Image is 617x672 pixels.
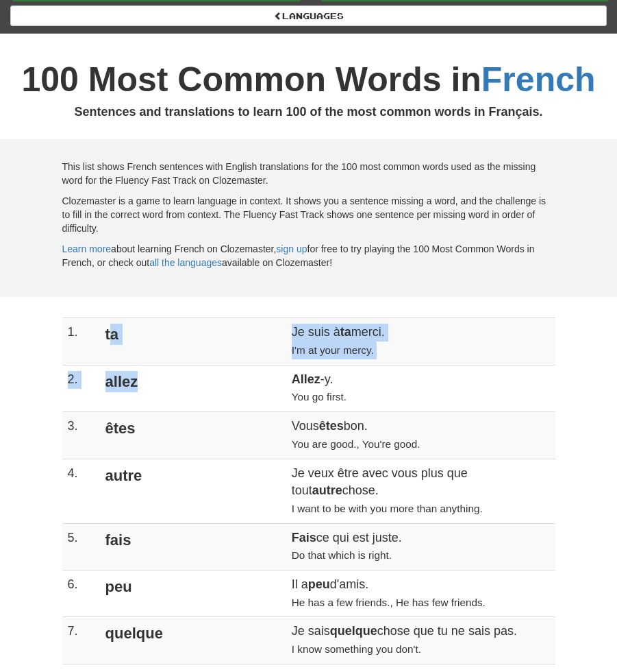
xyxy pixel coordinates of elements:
[340,325,351,339] strong: ta
[62,459,97,523] td: 4.
[292,438,420,450] small: You are good., You're good.
[97,412,286,459] td: êtes
[276,243,307,254] a: sign up
[62,523,97,570] td: 5.
[312,483,342,497] strong: autre
[10,106,607,119] h2: Sentences and translations to learn 100 of the most common words in Français.
[319,419,344,433] strong: êtes
[149,257,222,268] a: all the languages
[481,60,596,99] a: French
[62,243,112,254] a: Learn more
[97,523,286,570] td: fais
[62,242,555,269] p: about learning French on Clozemaster, for free to try playing the 100 Most Common Words in French...
[62,318,97,365] td: 1.
[62,365,97,411] td: 2.
[97,365,286,411] td: allez
[286,617,555,664] td: Je sais chose que tu ne sais pas.
[308,577,330,591] strong: peu
[286,523,555,570] td: ce qui est juste.
[292,643,421,655] small: I know something you don't.
[330,624,377,638] strong: quelque
[292,531,316,544] strong: Fais
[62,571,97,617] td: 6.
[286,459,555,523] td: Je veux être avec vous plus que tout chose.
[286,412,555,459] td: Vous bon.
[10,61,607,99] h1: 100 Most Common Words in
[286,571,555,617] td: Il a d'amis.
[292,597,486,608] small: He has a few friends., He has few friends.
[97,459,286,523] td: autre
[62,617,97,664] td: 7.
[286,365,555,411] td: -y.
[62,160,555,187] p: This list shows French sentences with English translations for the 100 most common words used as ...
[292,503,483,514] small: I want to be with you more than anything.
[62,194,555,235] p: Clozemaster is a game to learn language in context. It shows you a sentence missing a word, and t...
[292,372,320,386] strong: Allez
[97,318,286,365] td: ta
[10,5,607,26] a: Languages
[97,571,286,617] td: peu
[286,318,555,365] td: Je suis à merci.
[292,391,347,403] small: You go first.
[292,344,374,356] small: I'm at your mercy.
[292,549,392,561] small: Do that which is right.
[97,617,286,664] td: quelque
[62,412,97,459] td: 3.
